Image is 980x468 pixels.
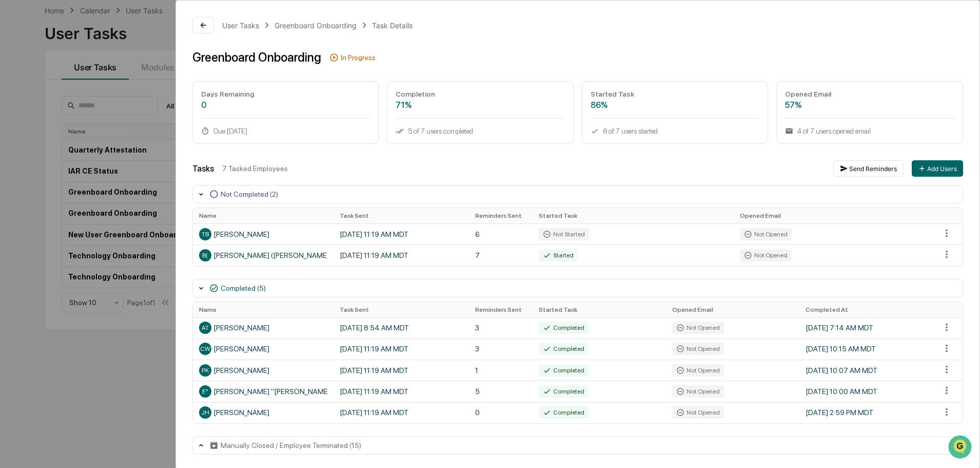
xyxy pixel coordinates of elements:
[799,302,935,317] th: Completed At
[201,100,370,110] div: 0
[10,114,69,122] div: Past conversations
[193,208,334,223] th: Name
[539,322,589,334] div: Completed
[221,190,278,198] div: Not Completed (2)
[469,317,533,339] td: 3
[539,406,589,419] div: Completed
[334,208,469,223] th: Task Sent
[469,360,533,381] td: 1
[221,284,266,292] div: Completed (5)
[21,202,65,212] span: Data Lookup
[591,127,760,135] div: 6 of 7 users started
[469,302,533,317] th: Reminders Sent
[672,322,724,334] div: Not Opened
[202,388,208,395] span: E"
[199,343,327,355] div: [PERSON_NAME]
[10,22,187,38] p: How can we help?
[799,360,935,381] td: [DATE] 10:07 AM MDT
[334,302,469,317] th: Task Sent
[202,367,209,374] span: PK
[372,21,413,30] div: Task Details
[947,434,975,462] iframe: Open customer support
[785,100,954,110] div: 57%
[666,302,799,317] th: Opened Email
[74,183,83,192] div: 🗄️
[192,164,214,174] div: Tasks
[10,79,29,97] img: 1746055101610-c473b297-6a78-478c-a979-82029cc54cd1
[799,381,935,402] td: [DATE] 10:00 AM MDT
[85,182,127,193] span: Attestations
[70,178,131,197] a: 🗄️Attestations
[199,364,327,377] div: [PERSON_NAME]
[334,223,469,245] td: [DATE] 11:19 AM MDT
[799,402,935,423] td: [DATE] 2:59 PM MDT
[740,249,792,261] div: Not Opened
[334,317,469,339] td: [DATE] 8:54 AM MDT
[539,385,589,398] div: Completed
[533,302,666,317] th: Started Task
[785,90,954,98] div: Opened Email
[85,140,89,148] span: •
[222,21,259,30] div: User Tasks
[591,100,760,110] div: 86%
[734,208,935,223] th: Opened Email
[334,360,469,381] td: [DATE] 11:19 AM MDT
[672,406,724,419] div: Not Opened
[202,231,209,238] span: TB
[193,302,334,317] th: Name
[91,140,112,148] span: [DATE]
[539,228,589,240] div: Not Started
[10,130,27,146] img: Cameron Burns
[469,381,533,402] td: 5
[799,317,935,339] td: [DATE] 7:14 AM MDT
[222,164,825,173] div: 7 Tasked Employees
[6,178,70,197] a: 🖐️Preclearance
[672,385,724,398] div: Not Opened
[539,343,589,355] div: Completed
[469,245,533,266] td: 7
[341,53,376,62] div: In Progress
[469,402,533,423] td: 0
[102,227,124,235] span: Pylon
[396,100,565,110] div: 71%
[10,203,18,211] div: 🔎
[334,381,469,402] td: [DATE] 11:19 AM MDT
[6,198,69,216] a: 🔎Data Lookup
[199,249,327,261] div: [PERSON_NAME] ([PERSON_NAME]) [PERSON_NAME]
[533,208,734,223] th: Started Task
[201,90,370,98] div: Days Remaining
[192,50,321,65] div: Greenboard Onboarding
[275,21,357,30] div: Greenboard Onboarding
[672,364,724,377] div: Not Opened
[221,441,361,450] div: Manually Closed / Employee Terminated (15)
[10,183,18,192] div: 🖐️
[912,160,963,177] button: Add Users
[785,127,954,135] div: 4 of 7 users opened email
[334,402,469,423] td: [DATE] 11:19 AM MDT
[200,345,210,352] span: CW
[174,82,187,94] button: Start new chat
[469,339,533,360] td: 3
[199,406,327,419] div: [PERSON_NAME]
[833,160,904,177] button: Send Reminders
[539,364,589,377] div: Completed
[591,90,760,98] div: Started Task
[159,112,187,124] button: See all
[72,227,124,235] a: Powered byPylon
[334,245,469,266] td: [DATE] 11:19 AM MDT
[202,324,209,331] span: AT
[32,140,83,148] span: [PERSON_NAME]
[539,249,578,261] div: Started
[672,343,724,355] div: Not Opened
[469,208,533,223] th: Reminders Sent
[201,127,370,135] div: Due [DATE]
[799,339,935,360] td: [DATE] 10:15 AM MDT
[396,127,565,135] div: 5 of 7 users completed
[740,228,792,240] div: Not Opened
[469,223,533,245] td: 6
[396,90,565,98] div: Completion
[35,89,130,97] div: We're available if you need us!
[201,409,209,416] span: JH
[35,79,168,89] div: Start new chat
